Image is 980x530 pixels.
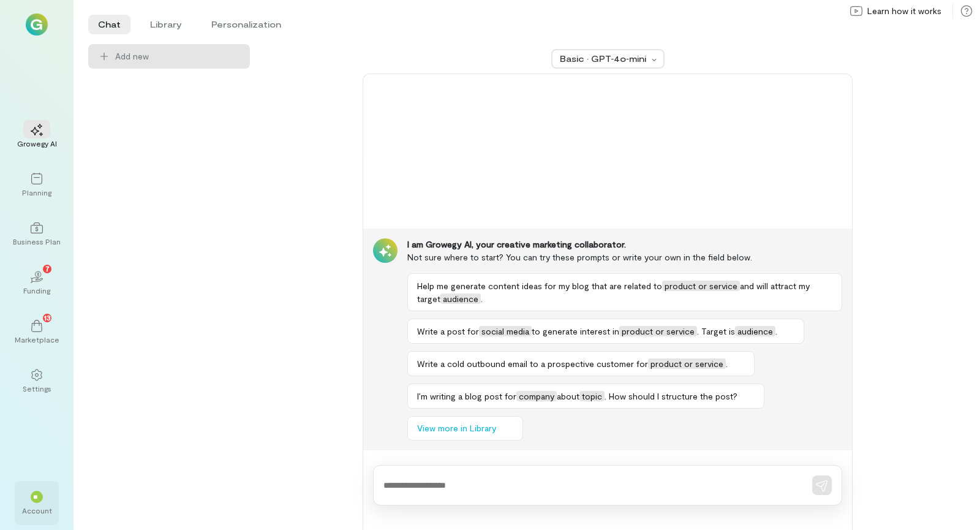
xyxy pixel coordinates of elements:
[407,384,764,409] button: I’m writing a blog post forcompanyabouttopic. How should I structure the post?
[605,391,737,401] span: . How should I structure the post?
[735,326,775,336] span: audience
[662,281,740,291] span: product or service
[479,326,532,336] span: social media
[619,326,697,336] span: product or service
[202,15,291,34] li: Personalization
[417,422,496,434] span: View more in Library
[407,238,842,251] div: I am Growegy AI, your creative marketing collaborator.
[15,261,59,305] a: Funding
[45,263,50,274] span: 7
[775,326,777,336] span: .
[417,326,479,336] span: Write a post for
[15,212,59,256] a: Business Plan
[407,351,755,376] button: Write a cold outbound email to a prospective customer forproduct or service.
[44,312,51,323] span: 13
[15,359,59,403] a: Settings
[557,391,579,401] span: about
[15,163,59,207] a: Planning
[407,273,842,311] button: Help me generate content ideas for my blog that are related toproduct or serviceand will attract ...
[417,358,648,369] span: Write a cold outbound email to a prospective customer for
[15,114,59,158] a: Growegy AI
[407,416,523,441] button: View more in Library
[417,391,516,401] span: I’m writing a blog post for
[417,281,662,291] span: Help me generate content ideas for my blog that are related to
[22,505,52,515] div: Account
[481,293,483,304] span: .
[13,237,61,246] div: Business Plan
[648,358,726,369] span: product or service
[15,310,59,354] a: Marketplace
[23,384,51,393] div: Settings
[560,53,648,65] div: Basic · GPT‑4o‑mini
[516,391,557,401] span: company
[88,15,130,34] li: Chat
[579,391,605,401] span: topic
[532,326,619,336] span: to generate interest in
[440,293,481,304] span: audience
[726,358,728,369] span: .
[407,319,804,344] button: Write a post forsocial mediato generate interest inproduct or service. Target isaudience.
[407,251,842,263] div: Not sure where to start? You can try these prompts or write your own in the field below.
[23,286,50,295] div: Funding
[15,335,59,344] div: Marketplace
[22,187,51,197] div: Planning
[17,138,57,148] div: Growegy AI
[140,15,192,34] li: Library
[697,326,735,336] span: . Target is
[115,50,149,62] span: Add new
[867,5,941,17] span: Learn how it works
